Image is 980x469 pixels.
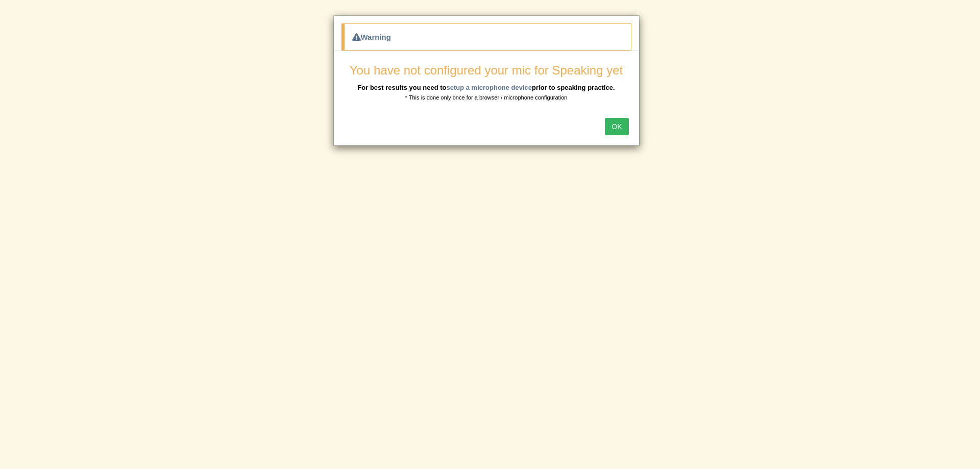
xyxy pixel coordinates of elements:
[357,84,615,91] b: For best results you need to prior to speaking practice.
[341,23,631,51] div: Warning
[446,84,532,91] a: setup a microphone device
[350,63,623,77] span: You have not configured your mic for Speaking yet
[405,94,568,101] small: * This is done only once for a browser / microphone configuration
[605,118,628,135] button: OK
